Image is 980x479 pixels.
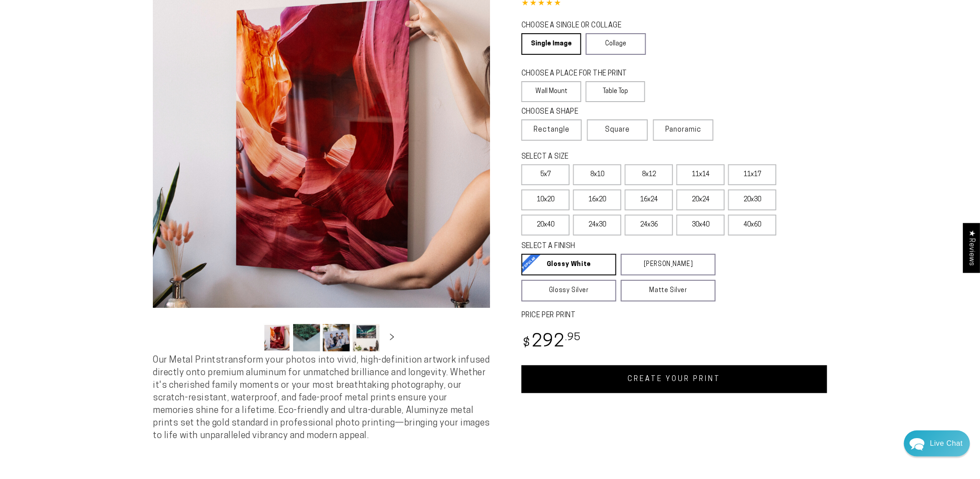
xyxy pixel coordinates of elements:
legend: CHOOSE A SINGLE OR COLLAGE [521,21,637,31]
span: Panoramic [665,126,701,133]
span: Rectangle [534,124,570,135]
label: 5x7 [521,164,570,185]
sup: .95 [565,333,581,343]
div: Contact Us Directly [930,430,963,457]
label: 16x20 [573,190,621,210]
a: [PERSON_NAME] [621,254,716,275]
a: Matte Silver [621,280,716,302]
legend: CHOOSE A SHAPE [521,107,638,117]
button: Load image 2 in gallery view [293,324,320,351]
label: 10x20 [521,190,570,210]
label: 20x30 [728,190,776,210]
img: Helga [103,13,126,37]
button: Load image 3 in gallery view [323,324,350,351]
button: Load image 4 in gallery view [352,324,379,351]
legend: CHOOSE A PLACE FOR THE PRINT [521,69,637,79]
div: Chat widget toggle [904,430,970,457]
legend: SELECT A FINISH [521,241,694,252]
label: 8x12 [625,164,673,185]
label: 24x30 [573,215,621,235]
span: $ [523,337,530,350]
label: 8x10 [573,164,621,185]
img: John [84,13,107,37]
button: Slide left [241,328,261,347]
div: Click to open Judge.me floating reviews tab [963,223,980,273]
label: PRICE PER PRINT [521,310,827,321]
legend: SELECT A SIZE [521,152,701,162]
label: 24x36 [625,215,673,235]
a: Single Image [521,33,581,55]
label: 11x17 [728,164,776,185]
span: We run on [69,258,122,262]
span: Re:amaze [96,256,121,263]
label: 11x14 [677,164,725,185]
label: 30x40 [677,215,725,235]
a: Glossy Silver [521,280,616,302]
a: CREATE YOUR PRINT [521,365,827,393]
a: Collage [586,33,646,55]
div: We usually reply in a few hours. [13,42,178,49]
label: 20x24 [677,190,725,210]
img: Marie J [65,13,89,37]
span: Our Metal Prints transform your photos into vivid, high-definition artwork infused directly onto ... [153,356,490,440]
label: 20x40 [521,215,570,235]
a: Glossy White [521,254,616,275]
span: Square [605,124,630,135]
button: Load image 1 in gallery view [263,324,290,351]
label: 16x24 [625,190,673,210]
label: 40x60 [728,215,776,235]
label: Wall Mount [521,81,581,102]
label: Table Top [586,81,646,102]
button: Slide right [382,328,402,347]
bdi: 292 [521,333,581,351]
a: Send a Message [61,271,130,285]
